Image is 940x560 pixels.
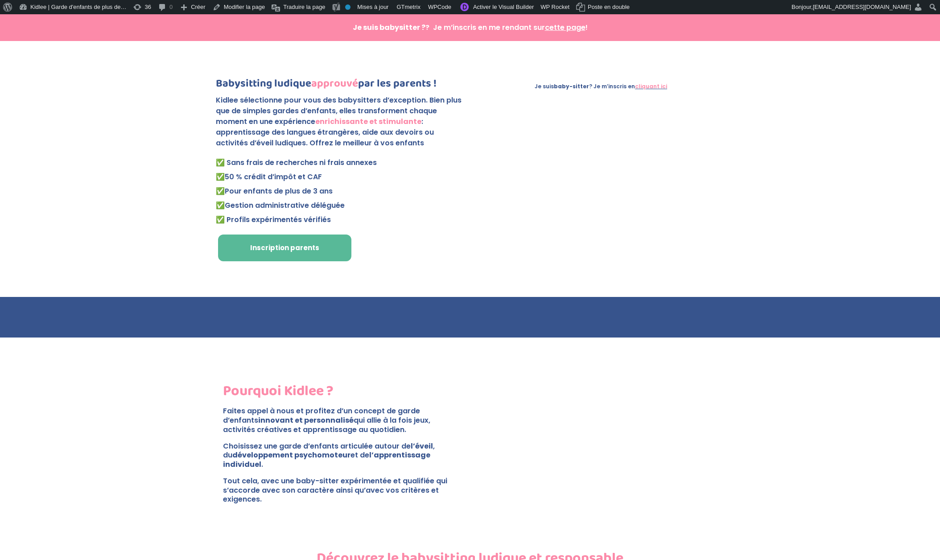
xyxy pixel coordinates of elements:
[484,297,590,338] img: marie claire
[218,235,351,261] a: Inscription parents
[350,297,456,338] img: europe 1
[223,477,462,504] p: Tout cela, avec une baby-sitter expérimentée et qualifiée qui s’accorde avec son caractère ainsi ...
[216,95,462,156] p: Kidlee sélectionne pour vous des babysitters d’exception. Bien plus que de simples gardes d’enfan...
[353,22,425,33] strong: Je suis babysitter ?
[216,172,225,182] strong: ✅
[223,24,717,31] p: ? Je m’inscris en me rendant sur !
[232,450,350,460] strong: développement psychomoteur
[216,214,331,225] span: ✅ Profils expérimentés vérifiés
[618,297,724,338] img: les echos
[223,50,290,68] img: Kidlee - Logo
[345,4,350,10] div: Pas d'indice
[554,82,589,90] strong: baby-sitter
[216,297,322,338] img: madame-figaro
[216,200,345,210] span: ✅Gestion administrative déléguée
[311,75,358,92] strong: approuvé
[258,415,354,425] strong: innovant et personnalisé
[223,450,430,469] strong: l’apprentissage individuel
[216,186,225,196] strong: ✅
[635,82,667,90] a: cliquant ici
[223,442,462,477] p: Choisissez une garde d’enfants articulée autour de , du et de .
[223,381,462,407] h2: Pourquoi Kidlee ?
[216,77,462,95] h1: Babysitting ludique par les parents !
[216,157,377,168] span: ✅ Sans frais de recherches ni frais annexes
[216,172,333,196] span: 50 % crédit d’impôt et CAF Pour enfants de plus de 3 ans
[545,22,585,33] span: cette page
[411,441,433,451] strong: l’éveil
[813,4,911,10] span: [EMAIL_ADDRESS][DOMAIN_NAME]
[315,116,421,127] strong: enrichissante et stimulante
[478,84,724,89] p: Je suis ? Je m’inscris en
[478,373,717,512] img: pourquoi-kidlee
[223,407,462,441] p: Faites appel à nous et profitez d’un concept de garde d’enfants qui allie à la fois jeux, activit...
